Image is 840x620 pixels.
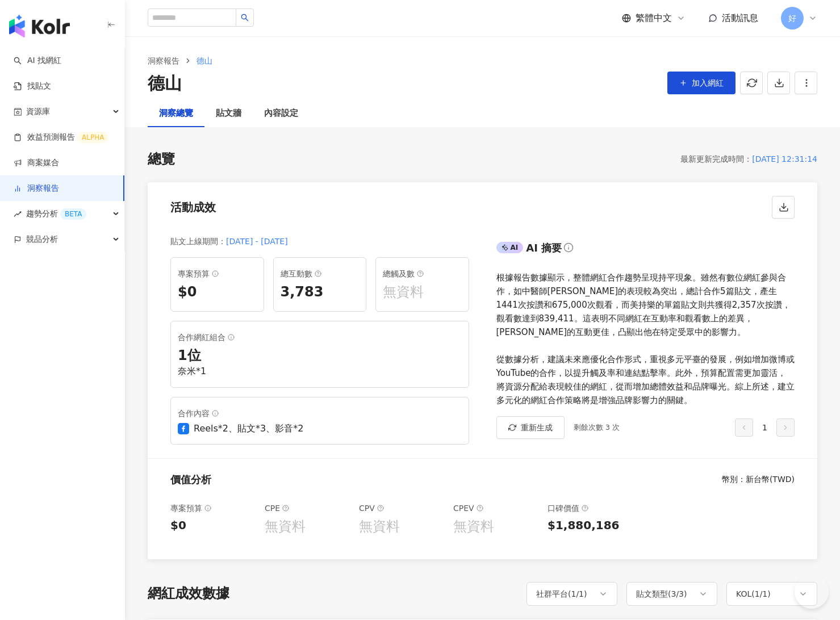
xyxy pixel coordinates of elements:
span: 加入網紅 [692,78,724,87]
span: rise [14,210,22,218]
div: 網紅成效數據 [148,584,229,604]
div: $1,880,186 [548,517,633,533]
div: AI [496,242,524,253]
button: 重新生成 [496,416,565,439]
iframe: Help Scout Beacon - Open [795,575,829,609]
div: 無資料 [265,517,350,537]
div: 內容設定 [264,107,298,120]
div: 專案預算 [178,267,257,280]
div: 總覽 [148,150,175,169]
a: 商案媒合 [14,157,59,169]
div: CPE [265,501,350,515]
div: KOL ( 1 / 1 ) [736,587,771,601]
div: 貼文上線期間 ： [170,234,226,248]
div: 社群平台 ( 1 / 1 ) [536,587,587,601]
span: 繁體中文 [636,12,672,24]
img: logo [9,15,70,37]
div: 專案預算 [170,501,256,515]
div: 3,783 [281,283,360,302]
div: 總觸及數 [383,267,462,280]
div: 1 位 [178,346,462,366]
span: 資源庫 [26,99,50,124]
div: 德山 [148,72,182,95]
div: 幣別 ： 新台幣 ( TWD ) [722,474,795,485]
a: 效益預測報告ALPHA [14,132,108,143]
div: 貼文牆 [216,107,241,120]
div: $0 [170,517,256,533]
div: 合作內容 [178,407,462,420]
span: 好 [788,12,796,24]
span: 趨勢分析 [26,201,86,227]
div: AIAI 摘要 [496,239,795,262]
div: 洞察總覽 [159,107,193,120]
span: search [241,14,249,22]
div: 價值分析 [170,472,211,487]
div: CPV [359,501,444,515]
span: 競品分析 [26,227,58,252]
a: searchAI 找網紅 [14,55,61,66]
div: 無資料 [453,517,538,537]
div: 最新更新完成時間 ： [680,152,752,166]
div: 根據報告數據顯示，整體網紅合作趨勢呈現持平現象。雖然有數位網紅參與合作，如中醫師[PERSON_NAME]的表現較為突出，總計合作5篇貼文，產生1441次按讚和675,000次觀看，而美持樂的單... [496,271,795,407]
div: $0 [178,283,257,302]
a: 找貼文 [14,81,51,92]
div: 剩餘次數 3 次 [574,422,620,433]
button: 加入網紅 [667,72,735,94]
div: AI 摘要 [526,241,562,255]
div: 活動成效 [170,199,216,215]
div: 合作網紅組合 [178,330,462,344]
div: 無資料 [359,517,444,537]
div: Reels*2、貼文*3、影音*2 [194,422,303,435]
div: CPEV [453,501,538,515]
div: [DATE] 12:31:14 [752,152,817,166]
a: 洞察報告 [145,55,182,67]
span: 德山 [197,56,212,65]
div: BETA [60,208,86,220]
span: 活動訊息 [722,12,758,23]
div: [DATE] - [DATE] [226,234,288,248]
div: 口碑價值 [548,501,633,515]
span: 重新生成 [521,423,553,432]
a: 洞察報告 [14,183,59,194]
div: 總互動數 [281,267,360,280]
div: 貼文類型 ( 3 / 3 ) [636,587,687,601]
div: 1 [735,418,795,437]
div: 無資料 [383,283,462,302]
